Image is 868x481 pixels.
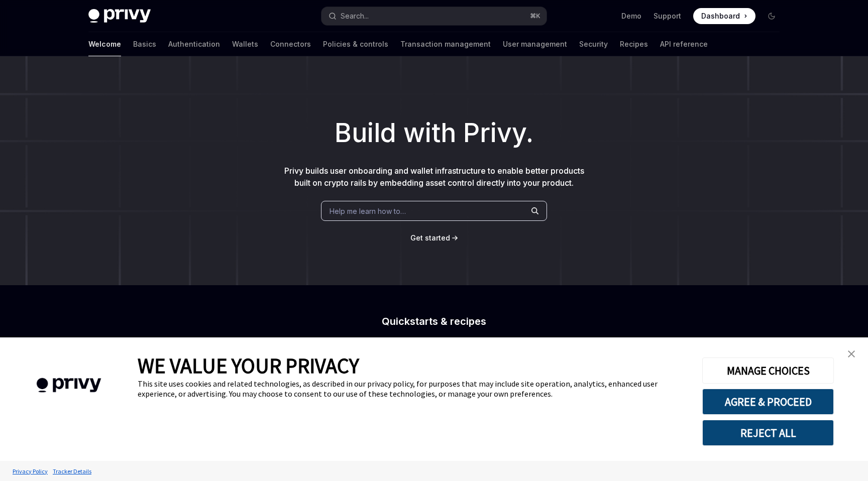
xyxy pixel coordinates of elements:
a: Tracker Details [50,462,94,480]
button: Search...⌘K [321,7,547,25]
a: Wallets [232,32,258,56]
a: close banner [841,344,861,364]
img: company logo [15,364,123,407]
button: Toggle dark mode [764,8,780,24]
img: close banner [848,350,855,357]
a: Dashboard [693,8,755,24]
a: User management [503,32,567,56]
span: Get started [410,233,450,242]
img: dark logo [88,9,151,23]
a: Recipes [620,32,648,56]
a: Security [579,32,608,56]
h2: Quickstarts & recipes [257,316,611,326]
h1: Build with Privy. [16,113,852,153]
button: MANAGE CHOICES [702,357,834,384]
a: Get started [410,233,450,243]
a: Basics [133,32,156,56]
a: Transaction management [400,32,491,56]
span: Dashboard [701,11,740,21]
a: Connectors [270,32,311,56]
span: Privy builds user onboarding and wallet infrastructure to enable better products built on crypto ... [284,166,584,188]
span: WE VALUE YOUR PRIVACY [138,352,359,379]
span: ⌘ K [530,12,540,20]
div: This site uses cookies and related technologies, as described in our privacy policy, for purposes... [138,379,687,399]
div: Search... [341,10,369,22]
a: Support [654,11,681,21]
a: Authentication [168,32,220,56]
button: REJECT ALL [702,420,834,446]
a: API reference [660,32,708,56]
a: Privacy Policy [10,462,50,480]
a: Welcome [88,32,121,56]
button: AGREE & PROCEED [702,389,834,415]
span: Help me learn how to… [330,206,406,216]
a: Demo [621,11,641,21]
a: Policies & controls [323,32,388,56]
